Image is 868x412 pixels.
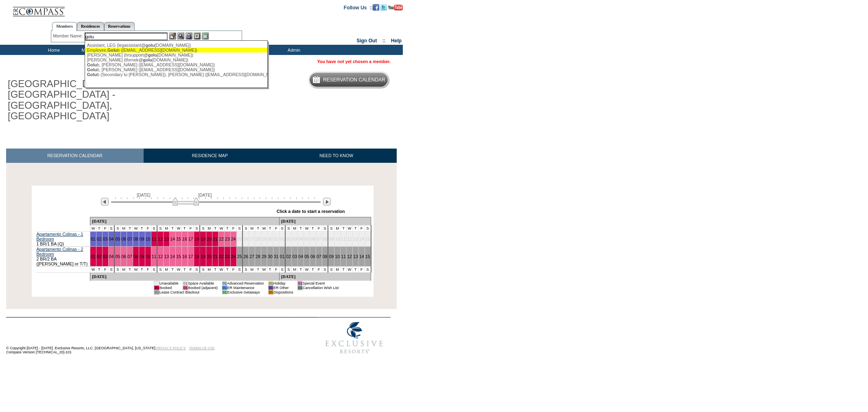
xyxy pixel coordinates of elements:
[181,225,188,231] td: T
[164,266,170,272] td: M
[279,272,371,281] td: [DATE]
[148,53,157,57] span: golu
[318,318,391,358] img: Exclusive Resorts
[194,266,200,272] td: S
[53,33,84,39] div: Member Name:
[328,225,334,231] td: S
[317,254,321,259] a: 07
[212,266,219,272] td: T
[157,225,163,231] td: S
[37,232,83,241] a: Apartamento Colinas - 1 Bedroom
[222,281,227,285] td: 01
[352,225,359,231] td: T
[87,48,266,53] div: Employee, b ([EMAIL_ADDRESS][DOMAIN_NAME])
[323,198,331,206] img: Next
[267,266,273,272] td: T
[256,254,260,259] a: 28
[335,266,341,272] td: M
[201,254,206,259] a: 19
[322,231,328,246] td: 08
[104,22,135,31] a: Reservations
[224,266,230,272] td: T
[273,225,279,231] td: F
[292,254,297,259] a: 03
[273,231,279,246] td: 31
[286,254,291,259] a: 02
[255,225,261,231] td: T
[170,225,176,231] td: T
[219,225,225,231] td: W
[154,285,159,290] td: 01
[261,225,267,231] td: W
[273,290,293,294] td: Dispositions
[344,4,373,11] td: Follow Us ::
[140,254,144,259] a: 09
[52,22,77,31] a: Members
[276,149,397,163] a: NEED TO KNOW
[176,254,181,259] a: 15
[347,254,352,259] a: 12
[146,254,151,259] a: 10
[227,285,264,290] td: ER Maintenance
[243,225,249,231] td: S
[280,254,285,259] a: 01
[236,266,243,272] td: S
[279,225,285,231] td: S
[356,38,377,44] a: Sign Out
[237,254,242,259] a: 25
[194,225,200,231] td: S
[87,43,266,48] div: Assistant, LEG (legassistant@ [DOMAIN_NAME])
[108,225,114,231] td: S
[87,53,266,57] div: [PERSON_NAME] (hrsupport@ [DOMAIN_NAME])
[200,266,206,272] td: S
[109,254,114,259] a: 04
[297,285,302,290] td: 01
[115,237,120,241] a: 05
[317,59,391,64] span: You have not yet chosen a member.
[189,346,215,350] a: TERMS OF USE
[255,266,261,272] td: T
[213,254,218,259] a: 21
[219,266,225,272] td: W
[236,231,243,246] td: 25
[177,33,184,39] img: View
[151,225,157,231] td: S
[273,281,293,285] td: Holiday
[323,77,385,83] h5: Reservation Calendar
[108,266,114,272] td: S
[230,266,236,272] td: F
[285,225,291,231] td: S
[169,33,176,39] img: b_edit.gif
[133,254,138,259] a: 08
[335,254,340,259] a: 10
[230,225,236,231] td: F
[267,231,273,246] td: 30
[202,33,209,39] img: b_calculator.gif
[159,285,179,290] td: Booked
[279,266,285,272] td: S
[268,281,273,285] td: 01
[391,38,402,44] a: Help
[279,217,371,225] td: [DATE]
[341,231,347,246] td: 11
[146,43,155,48] span: golu
[262,254,267,259] a: 29
[114,225,120,231] td: S
[310,254,315,259] a: 06
[224,225,230,231] td: T
[285,266,291,272] td: S
[109,237,114,241] a: 04
[188,281,218,285] td: Space Available
[90,272,279,281] td: [DATE]
[133,225,139,231] td: W
[151,266,157,272] td: S
[188,285,218,290] td: Booked (adjacent)
[279,231,285,246] td: 01
[115,254,120,259] a: 05
[77,22,104,31] a: Residences
[107,48,117,53] span: Golu
[353,254,358,259] a: 13
[159,290,218,294] td: Lease Contract Blackout
[137,193,151,197] span: [DATE]
[222,290,227,294] td: 01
